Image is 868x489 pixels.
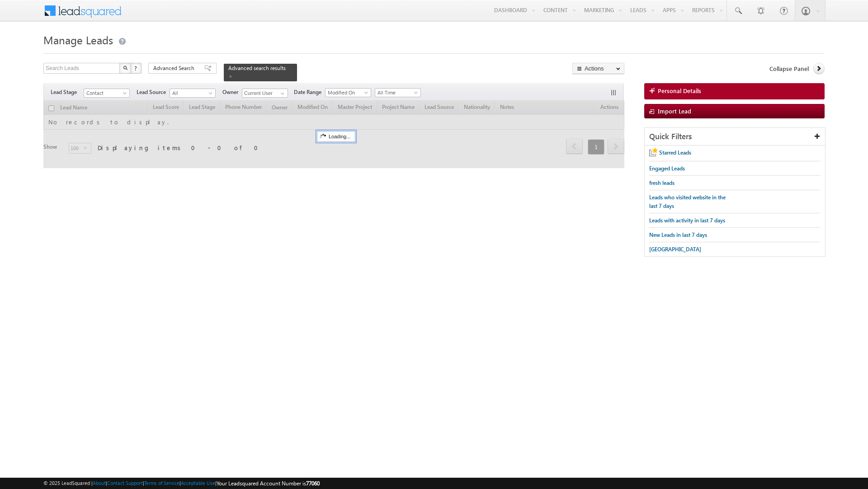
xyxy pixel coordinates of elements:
[649,231,707,238] span: New Leads in last 7 days
[242,89,288,98] input: Type to Search
[658,87,701,95] span: Personal Details
[658,107,691,115] span: Import Lead
[93,480,106,486] a: About
[84,89,127,97] span: Contact
[51,88,84,96] span: Lead Stage
[43,33,113,47] span: Manage Leads
[375,89,418,97] span: All Time
[769,65,809,73] span: Collapse Panel
[153,64,197,72] span: Advanced Search
[84,89,130,98] a: Contact
[134,64,138,72] span: ?
[294,88,325,96] span: Date Range
[131,63,142,74] button: ?
[217,480,320,487] span: Your Leadsquared Account Number is
[649,165,685,172] span: Engaged Leads
[317,131,355,142] div: Loading...
[137,88,170,96] span: Lead Source
[649,179,675,186] span: fresh leads
[572,63,624,74] button: Actions
[645,128,825,146] div: Quick Filters
[649,246,701,253] span: [GEOGRAPHIC_DATA]
[649,217,725,224] span: Leads with activity in last 7 days
[644,83,825,99] a: Personal Details
[170,89,216,98] a: All
[228,65,286,71] span: Advanced search results
[170,89,213,97] span: All
[659,149,691,156] span: Starred Leads
[43,479,320,488] span: © 2025 LeadSquared | | | | |
[276,89,287,98] a: Show All Items
[325,88,371,97] a: Modified On
[123,66,127,70] img: Search
[325,89,368,97] span: Modified On
[375,88,421,97] a: All Time
[306,480,320,487] span: 77060
[144,480,179,486] a: Terms of Service
[222,88,242,96] span: Owner
[649,194,726,209] span: Leads who visited website in the last 7 days
[181,480,215,486] a: Acceptable Use
[107,480,143,486] a: Contact Support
